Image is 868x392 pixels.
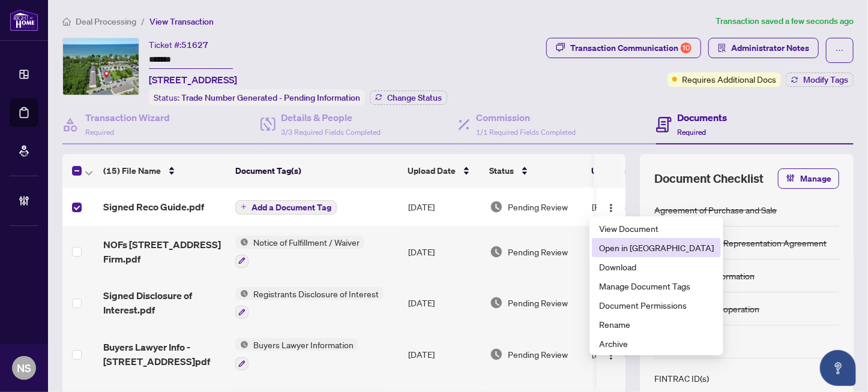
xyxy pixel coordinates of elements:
[708,38,819,58] button: Administrator Notes
[508,200,568,213] span: Pending Review
[103,164,161,177] span: (15) File Name
[103,237,226,266] span: NOFs [STREET_ADDRESS] Firm.pdf
[62,17,71,26] span: home
[403,328,485,380] td: [DATE]
[803,76,848,84] span: Modify Tags
[587,278,677,329] td: [PERSON_NAME]
[587,188,677,226] td: [PERSON_NAME]
[181,92,360,103] span: Trade Number Generated - Pending Information
[599,222,714,235] span: View Document
[76,16,136,27] span: Deal Processing
[490,200,503,213] img: Document Status
[489,164,514,177] span: Status
[654,372,709,385] div: FINTRAC ID(s)
[731,38,809,58] span: Administrator Notes
[235,199,337,215] button: Add a Document Tag
[599,318,714,331] span: Rename
[103,288,226,317] span: Signed Disclosure of Interest.pdf
[587,328,677,380] td: [PERSON_NAME]
[606,203,616,213] img: Logo
[403,278,485,329] td: [DATE]
[654,203,777,216] div: Agreement of Purchase and Sale
[681,43,692,53] div: 10
[235,287,384,319] button: Status IconRegistrants Disclosure of Interest
[836,46,844,55] span: ellipsis
[403,226,485,278] td: [DATE]
[149,16,214,27] span: View Transaction
[103,200,204,214] span: Signed Reco Guide.pdf
[570,38,692,58] div: Transaction Communication
[17,360,31,376] span: NS
[249,236,364,249] span: Notice of Fulfillment / Waiver
[508,296,568,309] span: Pending Review
[249,287,384,300] span: Registrants Disclosure of Interest
[678,110,728,125] h4: Documents
[654,236,827,249] div: Buyer Designated Representation Agreement
[85,110,170,125] h4: Transaction Wizard
[235,236,249,249] img: Status Icon
[586,154,677,188] th: Uploaded By
[235,287,249,300] img: Status Icon
[508,245,568,258] span: Pending Review
[98,154,231,188] th: (15) File Name
[587,226,677,278] td: [PERSON_NAME]
[476,128,576,137] span: 1/1 Required Fields Completed
[235,338,358,370] button: Status IconBuyers Lawyer Information
[778,168,839,189] button: Manage
[181,40,208,50] span: 51627
[606,351,616,360] img: Logo
[508,348,568,361] span: Pending Review
[718,44,726,52] span: solution
[682,73,776,86] span: Requires Additional Docs
[370,91,447,105] button: Change Status
[282,110,381,125] h4: Details & People
[476,110,576,125] h4: Commission
[490,245,503,258] img: Document Status
[490,296,503,309] img: Document Status
[654,170,764,187] span: Document Checklist
[678,128,707,137] span: Required
[546,38,701,58] button: Transaction Communication10
[599,241,714,254] span: Open in [GEOGRAPHIC_DATA]
[490,348,503,361] img: Document Status
[235,236,364,268] button: Status IconNotice of Fulfillment / Waiver
[403,154,484,188] th: Upload Date
[235,338,249,351] img: Status Icon
[10,9,38,31] img: logo
[408,164,456,177] span: Upload Date
[252,203,331,212] span: Add a Document Tag
[149,89,365,105] div: Status:
[63,38,139,95] img: IMG-40744686_1.jpg
[820,350,856,386] button: Open asap
[599,337,714,350] span: Archive
[235,200,337,215] button: Add a Document Tag
[403,188,485,226] td: [DATE]
[149,73,237,87] span: [STREET_ADDRESS]
[387,94,442,102] span: Change Status
[601,197,621,216] button: Logo
[716,14,854,28] article: Transaction saved a few seconds ago
[231,154,403,188] th: Document Tag(s)
[85,128,114,137] span: Required
[599,260,714,273] span: Download
[141,14,145,28] li: /
[800,169,831,188] span: Manage
[599,298,714,312] span: Document Permissions
[599,279,714,293] span: Manage Document Tags
[484,154,586,188] th: Status
[149,38,208,52] div: Ticket #:
[241,204,247,210] span: plus
[249,338,358,351] span: Buyers Lawyer Information
[786,73,854,87] button: Modify Tags
[282,128,381,137] span: 3/3 Required Fields Completed
[103,340,226,369] span: Buyers Lawyer Info - [STREET_ADDRESS]pdf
